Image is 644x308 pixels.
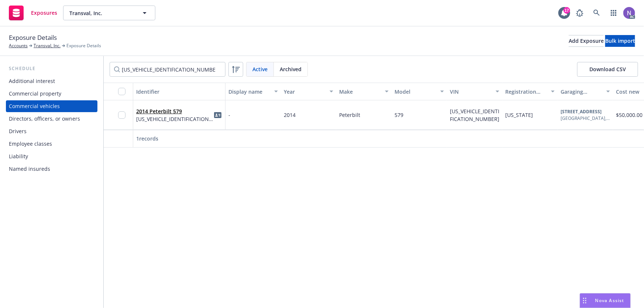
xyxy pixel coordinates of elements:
a: Exposures [6,3,60,23]
span: Nova Assist [595,297,624,304]
div: Identifier [136,88,222,96]
input: Toggle Row Selected [118,111,125,119]
a: Named insureds [6,163,97,175]
a: Search [589,6,604,20]
span: $50,000.00 [616,111,643,118]
a: Additional interest [6,75,97,87]
div: [GEOGRAPHIC_DATA] , CA , 93307 [561,115,610,122]
span: - [228,111,230,119]
span: [US_STATE] [505,111,533,118]
span: [US_VEHICLE_IDENTIFICATION_NUMBER] [136,115,213,123]
div: Model [395,88,436,96]
button: Identifier [133,83,225,100]
div: Display name [228,88,270,96]
div: 17 [564,7,570,14]
button: Year [281,83,336,100]
div: Directors, officers, or owners [9,113,80,125]
span: Transval, Inc. [69,9,133,17]
input: Select all [118,88,125,95]
div: Garaging address [561,88,602,96]
div: Schedule [6,65,97,72]
div: Registration state [505,88,547,96]
div: Liability [9,150,28,162]
a: Accounts [9,42,28,49]
button: Registration state [502,83,558,100]
div: Bulk import [605,35,635,46]
span: Exposure Details [9,33,57,42]
span: Peterbilt [339,111,360,118]
div: Employee classes [9,138,52,150]
span: [US_VEHICLE_IDENTIFICATION_NUMBER] [450,108,499,122]
button: Nova Assist [580,293,631,308]
div: Add Exposure [569,35,604,46]
a: Switch app [606,6,621,20]
input: Filter by keyword... [110,62,225,77]
b: [STREET_ADDRESS] [561,108,602,115]
button: Add Exposure [569,35,604,47]
a: Commercial property [6,88,97,100]
span: 2014 Peterbilt 579 [136,107,213,115]
div: Make [339,88,380,96]
button: Download CSV [577,62,638,77]
span: Exposure Details [66,42,101,49]
a: idCard [213,111,222,120]
span: 579 [395,111,403,118]
a: 2014 Peterbilt 579 [136,108,182,115]
button: Transval, Inc. [63,6,155,20]
span: Exposures [31,10,57,16]
div: Commercial vehicles [9,100,60,112]
button: Bulk import [605,35,635,47]
a: Drivers [6,125,97,137]
div: VIN [450,88,491,96]
button: Make [336,83,392,100]
img: photo [623,7,635,19]
button: Model [392,83,447,100]
a: Employee classes [6,138,97,150]
span: 2014 [284,111,296,118]
a: Transval, Inc. [34,42,61,49]
button: VIN [447,83,502,100]
button: Garaging address [558,83,613,100]
div: Additional interest [9,75,55,87]
div: Drag to move [580,294,589,308]
a: Commercial vehicles [6,100,97,112]
span: Archived [280,65,302,73]
div: Named insureds [9,163,50,175]
a: Report a Bug [572,6,587,20]
a: Liability [6,150,97,162]
button: Display name [225,83,281,100]
span: Active [252,65,268,73]
div: Commercial property [9,88,61,100]
div: Year [284,88,325,96]
a: Directors, officers, or owners [6,113,97,125]
div: Drivers [9,125,27,137]
span: 1 records [136,135,158,142]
